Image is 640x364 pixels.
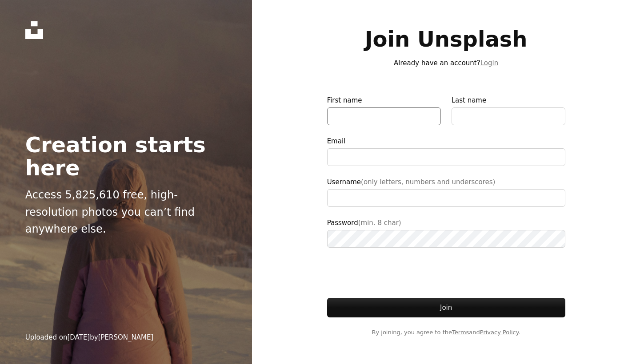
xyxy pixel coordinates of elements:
h1: Join Unsplash [327,28,565,51]
input: First name [327,107,441,125]
button: Join [327,298,565,317]
time: February 19, 2025 at 7:10:00 PM GMT-5 [67,333,90,341]
input: Last name [452,107,565,125]
h2: Creation starts here [25,133,227,179]
span: (only letters, numbers and underscores) [361,178,495,186]
span: By joining, you agree to the and . [327,328,565,337]
a: Privacy Policy [480,329,519,336]
input: Password(min. 8 char) [327,230,565,248]
label: Password [327,218,565,248]
label: Email [327,136,565,166]
label: Username [327,177,565,207]
input: Email [327,148,565,166]
p: Access 5,825,610 free, high-resolution photos you can’t find anywhere else. [25,186,227,237]
div: Uploaded on by [PERSON_NAME] [25,332,154,343]
span: (min. 8 char) [358,219,401,227]
input: Username(only letters, numbers and underscores) [327,189,565,207]
p: Already have an account? [327,58,565,68]
label: Last name [452,95,565,125]
a: Terms [452,329,469,336]
a: Login [480,59,498,67]
label: First name [327,95,441,125]
a: Home — Unsplash [25,21,43,39]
